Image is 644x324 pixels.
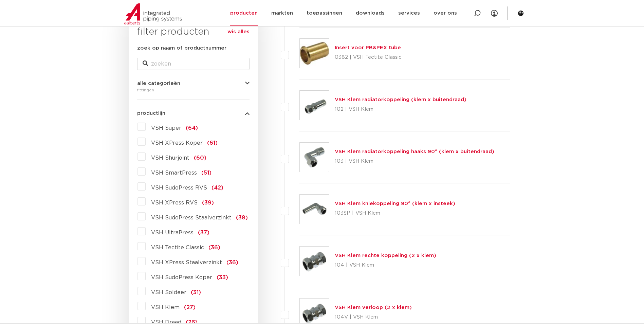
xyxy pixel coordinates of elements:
[137,111,250,116] button: productlijn
[137,81,180,86] span: alle categorieën
[151,260,222,265] span: VSH XPress Staalverzinkt
[208,245,220,250] span: (36)
[151,275,212,280] span: VSH SudoPress Koper
[151,185,207,191] span: VSH SudoPress RVS
[207,140,218,146] span: (61)
[151,155,189,161] span: VSH Shurjoint
[137,25,250,39] h3: filter producten
[300,39,329,68] img: Thumbnail for Insert voor PB&PEX tube
[335,312,412,323] p: 104V | VSH Klem
[335,253,436,258] a: VSH Klem rechte koppeling (2 x klem)
[191,290,201,295] span: (31)
[335,208,455,219] p: 103SP | VSH Klem
[184,305,196,310] span: (27)
[335,52,402,63] p: 0382 | VSH Tectite Classic
[335,305,412,310] a: VSH Klem verloop (2 x klem)
[151,200,198,205] span: VSH XPress RVS
[227,28,250,36] a: wis alles
[300,143,329,172] img: Thumbnail for VSH Klem radiatorkoppeling haaks 90° (klem x buitendraad)
[201,170,211,176] span: (51)
[151,170,197,176] span: VSH SmartPress
[335,97,466,102] a: VSH Klem radiatorkoppeling (klem x buitendraad)
[137,81,250,86] button: alle categorieën
[335,156,494,167] p: 103 | VSH Klem
[151,125,181,131] span: VSH Super
[194,155,206,161] span: (60)
[198,230,209,235] span: (37)
[300,247,329,276] img: Thumbnail for VSH Klem rechte koppeling (2 x klem)
[151,245,204,250] span: VSH Tectite Classic
[137,86,250,94] div: fittingen
[151,305,180,310] span: VSH Klem
[151,140,203,146] span: VSH XPress Koper
[186,125,198,131] span: (64)
[335,260,436,271] p: 104 | VSH Klem
[151,230,194,235] span: VSH UltraPress
[335,104,466,115] p: 102 | VSH Klem
[335,201,455,206] a: VSH Klem kniekoppeling 90° (klem x insteek)
[226,260,238,265] span: (36)
[211,185,223,191] span: (42)
[335,45,401,50] a: Insert voor PB&PEX tube
[137,44,226,52] label: zoek op naam of productnummer
[151,290,186,295] span: VSH Soldeer
[335,149,494,154] a: VSH Klem radiatorkoppeling haaks 90° (klem x buitendraad)
[236,215,248,220] span: (38)
[202,200,214,205] span: (39)
[151,215,232,220] span: VSH SudoPress Staalverzinkt
[137,111,165,116] span: productlijn
[300,195,329,224] img: Thumbnail for VSH Klem kniekoppeling 90° (klem x insteek)
[300,91,329,120] img: Thumbnail for VSH Klem radiatorkoppeling (klem x buitendraad)
[137,58,250,70] input: zoeken
[217,275,228,280] span: (33)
